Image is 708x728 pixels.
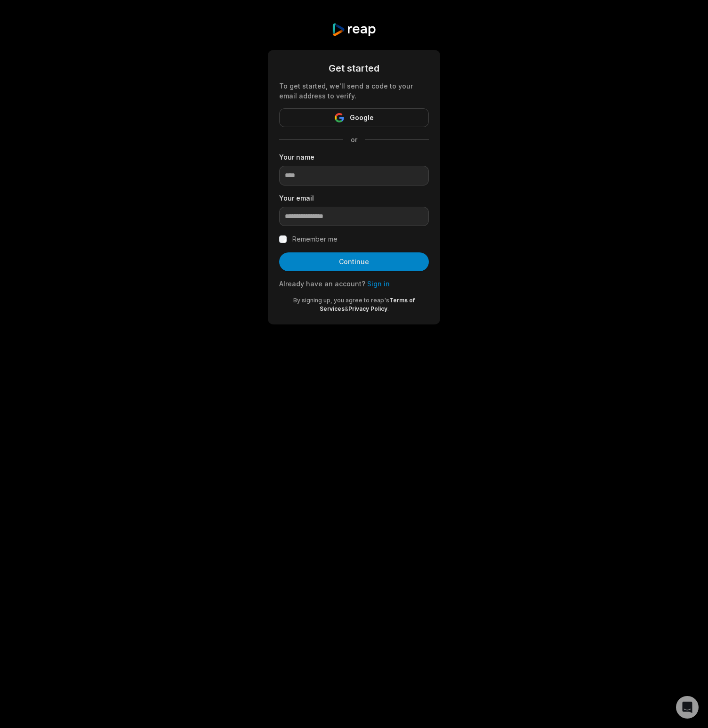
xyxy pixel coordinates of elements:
[279,252,429,271] button: Continue
[367,280,390,288] a: Sign in
[293,297,389,304] span: By signing up, you agree to reap's
[279,81,429,101] div: To get started, we'll send a code to your email address to verify.
[331,23,376,37] img: reap
[345,305,348,312] span: &
[387,305,389,312] span: .
[279,280,365,288] span: Already have an account?
[279,152,429,162] label: Your name
[279,193,429,203] label: Your email
[676,696,699,719] div: Open Intercom Messenger
[279,108,429,127] button: Google
[348,305,387,312] a: Privacy Policy
[279,61,429,75] div: Get started
[292,234,338,245] label: Remember me
[350,112,374,123] span: Google
[343,135,365,145] span: or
